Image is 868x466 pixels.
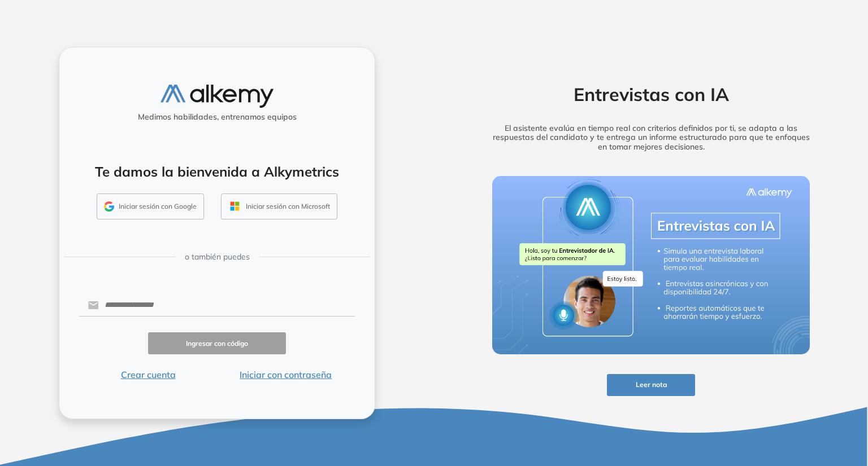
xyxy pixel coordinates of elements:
button: Iniciar con contraseña [217,368,355,381]
button: Crear cuenta [79,368,217,381]
button: Iniciar sesión con Google [97,194,204,219]
button: Leer nota [607,374,695,396]
iframe: Chat Widget [811,412,868,466]
span: o también puedes [185,251,250,263]
h2: Entrevistas con IA [475,83,827,105]
h4: Te damos la bienvenida a Alkymetrics [74,164,360,180]
h5: Medimos habilidades, entrenamos equipos [64,112,370,122]
button: Ingresar con código [148,332,286,354]
h5: El asistente evalúa en tiempo real con criterios definidos por ti, se adapta a las respuestas del... [475,124,827,152]
img: OUTLOOK_ICON [228,200,241,213]
img: logo-alkemy [160,85,274,108]
img: img-more-info [492,176,810,354]
button: Iniciar sesión con Microsoft [221,194,337,219]
img: GMAIL_ICON [104,201,114,212]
